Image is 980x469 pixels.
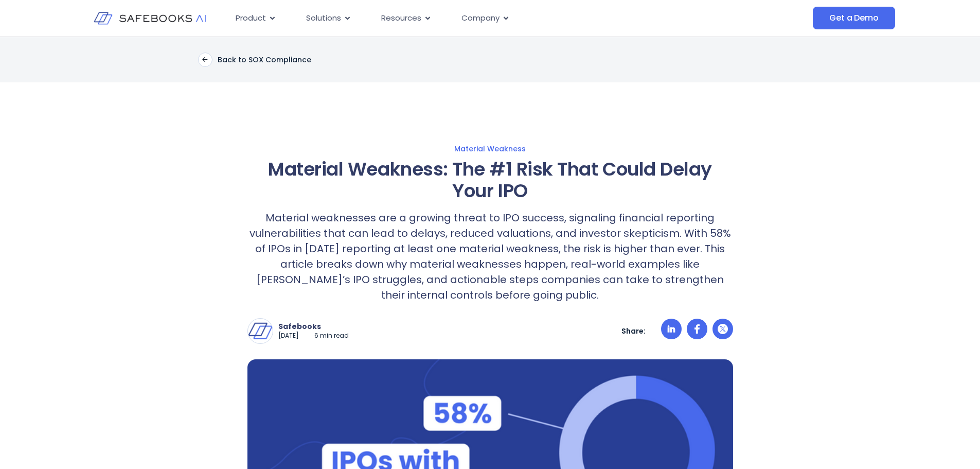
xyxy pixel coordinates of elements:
span: Company [461,12,500,24]
span: Solutions [306,12,341,24]
p: Material weaknesses are a growing threat to IPO success, signaling financial reporting vulnerabil... [247,210,733,303]
nav: Menu [227,8,710,28]
a: Back to SOX Compliance [198,53,311,67]
p: Share: [621,326,646,336]
p: [DATE] [278,332,299,340]
span: Get a Demo [829,13,878,23]
div: Menu Toggle [227,8,710,28]
img: Safebooks [248,319,273,343]
p: 6 min read [314,332,349,340]
p: Safebooks [278,322,349,331]
span: Product [236,12,266,24]
a: Material Weakness [147,144,834,153]
h1: Material Weakness: The #1 Risk That Could Delay Your IPO [247,159,733,202]
span: Resources [381,12,421,24]
a: Get a Demo [813,7,895,29]
p: Back to SOX Compliance [218,55,311,64]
